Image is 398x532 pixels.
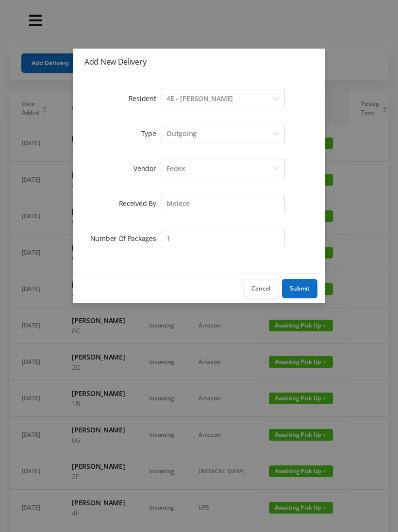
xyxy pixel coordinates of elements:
div: Outgoing [166,124,197,143]
button: Cancel [244,279,278,298]
form: Add New Delivery [84,87,314,250]
label: Number Of Packages [90,234,161,243]
div: Fedex [166,159,185,178]
label: Type [141,129,161,138]
div: Add New Delivery [84,56,314,67]
label: Vendor [133,164,161,173]
input: Enter Name [161,194,285,213]
i: icon: down [273,166,279,172]
button: Submit [282,279,317,298]
i: icon: down [273,96,279,103]
i: icon: down [273,131,279,137]
label: Resident [129,94,161,103]
div: 4E - Jane Jovanovic [166,89,233,108]
label: Received By [119,199,161,208]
